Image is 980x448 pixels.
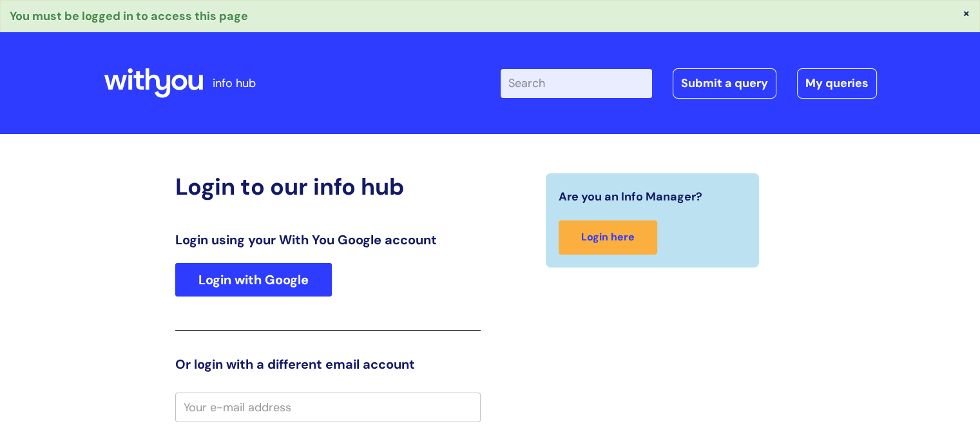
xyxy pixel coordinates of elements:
a: Login here [559,220,657,255]
h3: Login using your With You Google account [175,232,481,248]
h3: Or login with a different email account [175,356,481,372]
a: My queries [797,68,877,98]
input: Search [501,69,652,97]
input: Your e-mail address [175,393,481,422]
a: Submit a query [673,68,776,98]
p: info hub [213,73,256,93]
span: Are you an Info Manager? [559,186,702,207]
h2: Login to our info hub [175,173,481,200]
a: Login with Google [175,263,332,297]
button: × [963,7,970,19]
